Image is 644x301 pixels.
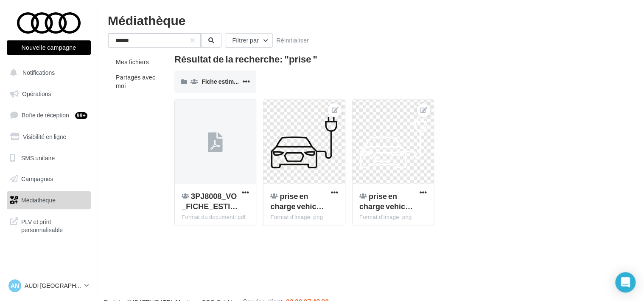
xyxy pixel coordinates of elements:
[116,58,149,65] span: Mes fichiers
[5,64,89,82] button: Notifications
[5,213,92,238] a: PLV et print personnalisable
[270,213,338,221] div: Format d'image: png
[21,175,53,182] span: Campagnes
[21,196,56,204] span: Médiathèque
[5,85,92,103] a: Opérations
[75,112,87,119] div: 99+
[21,216,87,234] span: PLV et print personnalisable
[270,191,324,211] span: prise en charge vehicule hybride
[5,191,92,209] a: Médiathèque
[5,170,92,188] a: Campagnes
[7,278,91,294] a: AN AUDI [GEOGRAPHIC_DATA]
[5,149,92,167] a: SMS unitaire
[615,272,636,292] div: Open Intercom Messenger
[225,33,273,48] button: Filtrer par
[25,281,81,290] p: AUDI [GEOGRAPHIC_DATA]
[174,54,612,64] div: Résultat de la recherche: "prise "
[359,213,427,221] div: Format d'image: png
[22,69,55,76] span: Notifications
[108,14,634,26] div: Médiathèque
[5,128,92,146] a: Visibilité en ligne
[11,281,19,290] span: AN
[273,35,312,45] button: Réinitialiser
[22,111,69,119] span: Boîte de réception
[7,40,91,55] button: Nouvelle campagne
[359,191,413,211] span: prise en charge vehicule hybride
[182,191,238,211] span: 3PJ8008_VO_FICHE_ESTIMATION_REPRISE_A4_E2
[116,74,155,89] span: Partagés avec moi
[22,90,51,97] span: Opérations
[5,106,92,124] a: Boîte de réception99+
[23,133,66,140] span: Visibilité en ligne
[182,213,249,221] div: Format du document: pdf
[21,154,55,161] span: SMS unitaire
[202,78,277,85] span: Fiche estimation de reprise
